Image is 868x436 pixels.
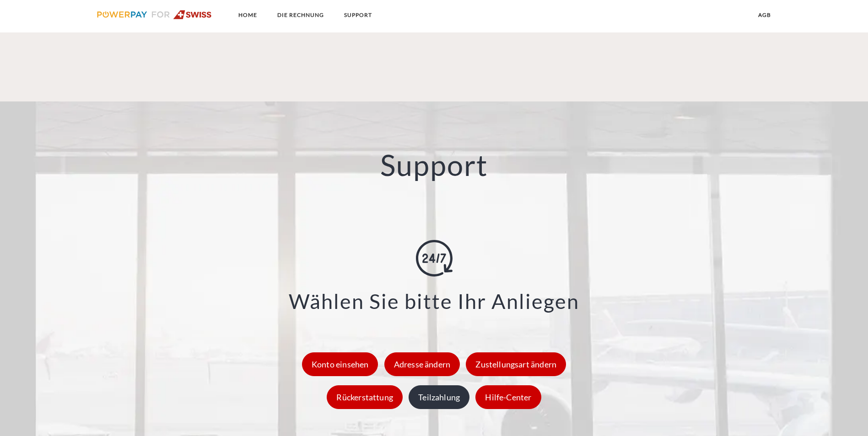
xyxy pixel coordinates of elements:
div: Zustellungsart ändern [466,352,566,376]
div: Konto einsehen [302,352,378,376]
a: SUPPORT [336,7,380,23]
div: Hilfe-Center [475,385,541,409]
a: Konto einsehen [300,359,381,369]
img: logo-swiss.svg [97,10,212,19]
a: Hilfe-Center [473,392,543,402]
div: Adresse ändern [384,352,460,376]
a: Teilzahlung [406,392,472,402]
div: Teilzahlung [409,385,469,409]
a: Home [231,7,265,23]
h2: Support [43,147,825,183]
a: Zustellungsart ändern [464,359,568,369]
a: DIE RECHNUNG [270,7,332,23]
h3: Wählen Sie bitte Ihr Anliegen [55,291,813,312]
a: agb [750,7,779,23]
a: Rückerstattung [324,392,405,402]
div: Rückerstattung [327,385,403,409]
img: online-shopping.svg [416,240,453,276]
a: Adresse ändern [382,359,463,369]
